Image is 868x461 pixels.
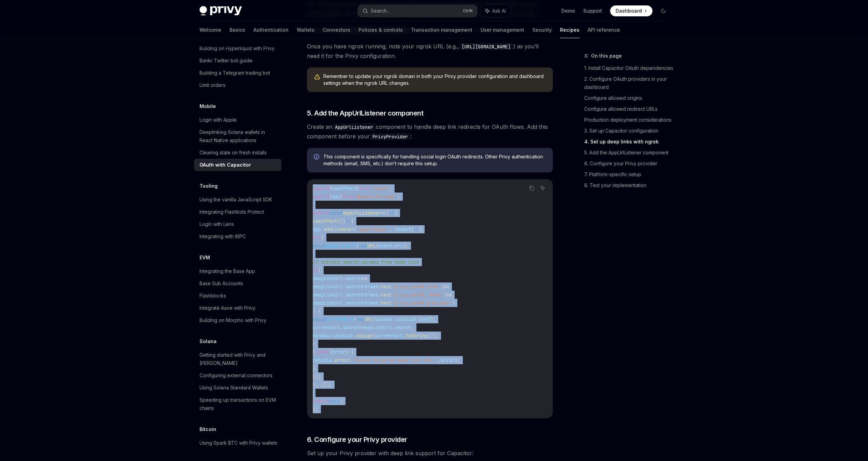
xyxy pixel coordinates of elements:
[395,324,411,331] span: search
[194,159,281,171] a: OAuth with Capacitor
[455,357,460,363] span: );
[395,316,416,322] span: location
[200,6,242,16] img: dark logo
[329,333,332,339] span: .
[441,357,455,363] span: error
[313,382,332,388] span: }, []);
[314,74,321,80] svg: Warning
[323,22,350,38] a: Connectors
[194,314,281,326] a: Building on Morpho with Privy
[194,382,281,394] a: Using Solana Standard Wallets
[329,398,340,404] span: null
[332,333,354,339] span: location
[332,349,345,355] span: error
[332,185,356,191] span: useEffect
[200,196,272,204] div: Using the vanilla JavaScript SDK
[389,226,397,232] span: , (
[194,290,281,302] a: Flashblocks
[200,161,251,169] div: OAuth with Capacitor
[392,283,441,290] span: 'privy_oauth_code'
[329,349,332,355] span: (
[588,22,620,38] a: API reference
[481,5,511,17] button: Ask AI
[200,220,234,228] div: Login with Lens
[411,22,472,38] a: Transaction management
[356,316,365,322] span: new
[194,437,281,449] a: Using Spark BTC with Privy wallets
[343,194,354,200] span: from
[584,63,674,74] a: 1. Install Capacitor OAuth dependencies
[658,5,669,16] button: Toggle dark mode
[194,79,281,91] a: Limit orders
[584,74,674,93] a: 2. Configure OAuth providers in your dashboard
[358,22,403,38] a: Policies & controls
[326,316,354,322] span: currentUrl
[444,283,449,290] span: &&
[200,396,277,412] div: Speeding up transactions on EVM chains
[200,69,270,77] div: Building a Telegram trading bot
[323,153,546,167] span: This component is specifically for handling social login OAuth redirects. Other Privy authenticat...
[340,324,343,331] span: .
[362,324,392,331] span: deepLinkUrl
[313,300,343,306] span: deepLinkUrl
[438,357,441,363] span: ,
[378,283,381,290] span: .
[376,316,392,322] span: window
[392,316,395,322] span: .
[376,333,403,339] span: currentUrl
[194,126,281,147] a: Deeplinking Solana wallets in React Native applications
[348,357,351,363] span: (
[200,371,273,380] div: Configuring external connectors
[313,365,315,371] span: }
[321,234,324,241] span: {
[356,243,359,249] span: =
[397,226,411,232] span: event
[481,22,524,38] a: User management
[365,316,373,322] span: URL
[194,218,281,230] a: Login with Lens
[194,206,281,218] a: Integrating Flashbots Protect
[313,316,326,322] span: const
[584,158,674,169] a: 6. Configure your Privy provider
[194,114,281,126] a: Login with Apple
[313,275,343,281] span: deepLinkUrl
[313,373,321,380] span: });
[403,243,408,249] span: );
[492,7,506,14] span: Ask AI
[200,316,266,324] div: Building on Morpho with Privy
[561,7,575,14] a: Demo
[200,128,277,144] div: Deeplinking Solana wallets in React Native applications
[340,194,343,200] span: }
[200,351,277,367] div: Getting started with Privy and [PERSON_NAME]
[358,5,477,17] button: Search...CtrlK
[253,22,289,38] a: Authentication
[313,349,315,355] span: }
[345,283,378,290] span: searchParams
[329,194,332,200] span: {
[200,57,252,65] div: Bankr Twitter bot guide
[313,259,419,265] span: // Extract search params from deep link
[444,292,446,298] span: )
[351,357,438,363] span: 'Failed to parse deep link URL:'
[381,210,384,216] span: =
[584,104,674,114] a: Configure allowed redirect URLs
[200,439,277,447] div: Using Spark BTC with Privy wallets
[354,333,356,339] span: .
[313,194,329,200] span: import
[200,384,268,392] div: Using Solana Standard Wallets
[354,194,397,200] span: '@capacitor/app'
[397,194,400,200] span: ;
[194,265,281,277] a: Integrating the Base App
[200,253,210,262] h5: EVM
[194,369,281,382] a: Configuring external connectors
[313,283,343,290] span: deepLinkUrl
[194,230,281,243] a: Integrating with tRPC
[200,81,225,89] div: Limit orders
[367,243,376,249] span: URL
[200,149,267,157] div: Clearing state on fresh installs
[389,292,392,298] span: (
[356,226,389,232] span: 'appUrlOpen'
[345,349,354,355] span: ) {
[376,243,378,249] span: (
[313,398,329,404] span: return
